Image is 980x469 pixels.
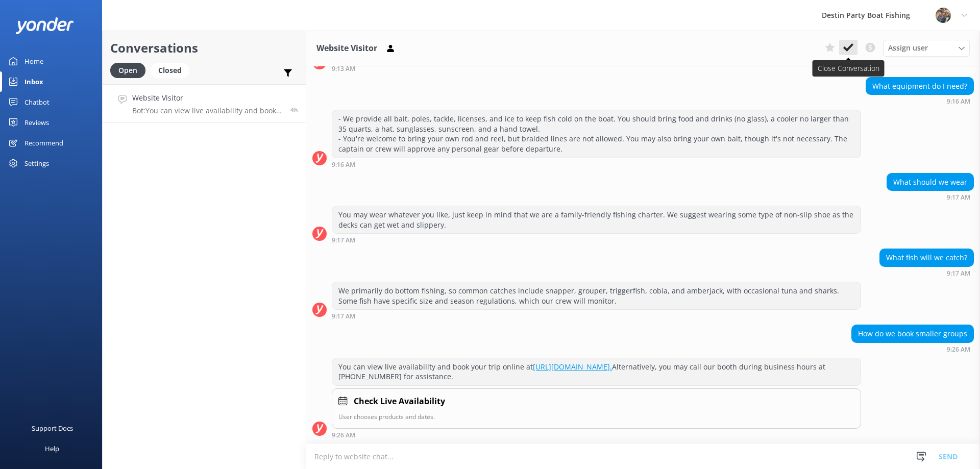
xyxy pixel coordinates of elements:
[110,38,298,58] h2: Conversations
[15,17,74,34] img: yonder-white-logo.png
[24,51,43,71] div: Home
[947,194,970,201] strong: 9:17 AM
[32,418,73,438] div: Support Docs
[887,193,974,201] div: Oct 12 2025 09:17am (UTC -05:00) America/Cancun
[151,63,189,78] div: Closed
[332,110,861,157] div: - We provide all bait, poles, tackle, licenses, and ice to keep fish cold on the boat. You should...
[24,112,49,133] div: Reviews
[151,64,194,76] a: Closed
[332,313,355,319] strong: 9:17 AM
[24,92,50,112] div: Chatbot
[338,412,854,422] p: User chooses products and dates.
[332,66,355,72] strong: 9:13 AM
[110,63,145,78] div: Open
[947,347,970,353] strong: 9:26 AM
[879,269,974,277] div: Oct 12 2025 09:17am (UTC -05:00) America/Cancun
[888,42,928,54] span: Assign user
[332,236,861,243] div: Oct 12 2025 09:17am (UTC -05:00) America/Cancun
[533,362,612,372] a: [URL][DOMAIN_NAME].
[332,162,355,168] strong: 9:16 AM
[290,106,298,114] span: Oct 12 2025 09:26am (UTC -05:00) America/Cancun
[936,8,951,23] img: 250-1666038197.jpg
[332,65,843,72] div: Oct 12 2025 09:13am (UTC -05:00) America/Cancun
[332,237,355,243] strong: 9:17 AM
[332,312,861,319] div: Oct 12 2025 09:17am (UTC -05:00) America/Cancun
[866,97,974,105] div: Oct 12 2025 09:16am (UTC -05:00) America/Cancun
[24,153,49,174] div: Settings
[883,40,970,56] div: Assign User
[316,42,377,55] h3: Website Visitor
[332,282,861,309] div: We primarily do bottom fishing, so common catches include snapper, grouper, triggerfish, cobia, a...
[45,438,59,459] div: Help
[866,78,973,95] div: What equipment do I need?
[332,358,861,385] div: You can view live availability and book your trip online at Alternatively, you may call our booth...
[24,71,43,92] div: Inbox
[132,106,283,115] p: Bot: You can view live availability and book your trip online at [URL][DOMAIN_NAME]. Alternativel...
[110,64,151,76] a: Open
[103,84,306,122] a: Website VisitorBot:You can view live availability and book your trip online at [URL][DOMAIN_NAME]...
[852,325,973,342] div: How do we book smaller groups
[24,133,63,153] div: Recommend
[880,249,973,266] div: What fish will we catch?
[332,432,355,438] strong: 9:26 AM
[947,270,970,277] strong: 9:17 AM
[332,206,861,233] div: You may wear whatever you like, just keep in mind that we are a family-friendly fishing charter. ...
[354,395,445,408] h4: Check Live Availability
[887,174,973,191] div: What should we wear
[332,431,861,438] div: Oct 12 2025 09:26am (UTC -05:00) America/Cancun
[332,161,861,168] div: Oct 12 2025 09:16am (UTC -05:00) America/Cancun
[947,98,970,105] strong: 9:16 AM
[132,92,283,104] h4: Website Visitor
[851,345,974,353] div: Oct 12 2025 09:26am (UTC -05:00) America/Cancun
